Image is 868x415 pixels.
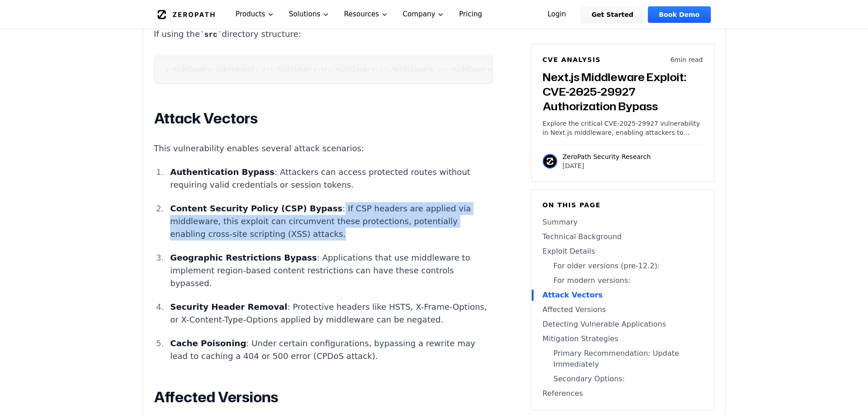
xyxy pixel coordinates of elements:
p: : Applications that use middleware to implement region-based content restrictions can have these ... [170,251,493,290]
a: Book Demo [648,6,710,23]
a: References [543,388,703,399]
a: Get Started [580,6,644,23]
p: This vulnerability enables several attack scenarios: [154,142,493,155]
h6: On this page [543,200,703,210]
a: Exploit Details [543,246,703,257]
h3: Next.js Middleware Exploit: CVE-2025-29927 Authorization Bypass [543,70,703,113]
h6: CVE Analysis [543,55,601,64]
a: Attack Vectors [543,290,703,301]
code: src [200,31,222,39]
h2: Attack Vectors [154,109,493,128]
code: x-middleware-subrequest: src/middleware:src/middleware:src/middleware:src/middleware:src/middleware [165,66,550,73]
p: : If CSP headers are applied via middleware, this exploit can circumvent these protections, poten... [170,202,493,241]
strong: Cache Poisoning [170,338,246,348]
h2: Affected Versions [154,388,493,406]
a: Detecting Vulnerable Applications [543,319,703,330]
a: Summary [543,217,703,228]
a: Mitigation Strategies [543,333,703,344]
a: Login [537,6,577,23]
a: For older versions (pre-12.2): [543,261,703,272]
a: Affected Versions [543,304,703,315]
strong: Security Header Removal [170,302,287,312]
strong: Content Security Policy (CSP) Bypass [170,204,342,213]
p: [DATE] [563,161,651,170]
a: Technical Background [543,231,703,242]
p: 6 min read [670,55,703,64]
p: ZeroPath Security Research [563,152,651,161]
p: : Protective headers like HSTS, X-Frame-Options, or X-Content-Type-Options applied by middleware ... [170,301,493,326]
strong: Geographic Restrictions Bypass [170,253,317,262]
p: : Under certain configurations, bypassing a rewrite may lead to caching a 404 or 500 error (CPDoS... [170,337,493,363]
a: Primary Recommendation: Update Immediately [543,348,703,370]
p: : Attackers can access protected routes without requiring valid credentials or session tokens. [170,166,493,191]
a: For modern versions: [543,275,703,286]
a: Secondary Options: [543,374,703,384]
strong: Authentication Bypass [170,167,274,177]
p: Explore the critical CVE-2025-29927 vulnerability in Next.js middleware, enabling attackers to by... [543,119,703,137]
img: ZeroPath Security Research [543,154,557,169]
p: If using the directory structure: [154,28,493,41]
